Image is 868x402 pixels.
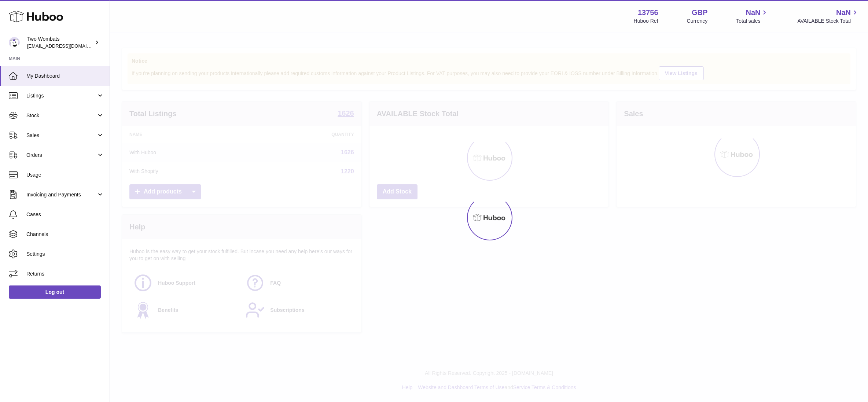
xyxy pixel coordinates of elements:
span: Listings [26,92,96,99]
a: NaN AVAILABLE Stock Total [797,8,859,25]
span: Orders [26,152,96,159]
strong: 13756 [638,8,658,18]
span: Channels [26,231,104,238]
img: cormac@twowombats.com [9,37,20,48]
span: Total sales [736,18,769,25]
span: My Dashboard [26,73,104,80]
a: Log out [9,285,101,299]
div: Huboo Ref [634,18,658,25]
span: NaN [836,8,851,18]
span: Settings [26,251,104,258]
span: Sales [26,132,96,139]
span: [EMAIL_ADDRESS][DOMAIN_NAME] [27,43,108,49]
span: Cases [26,211,104,218]
span: Invoicing and Payments [26,191,96,198]
div: Two Wombats [27,36,93,49]
a: NaN Total sales [736,8,769,25]
strong: GBP [692,8,707,18]
span: Usage [26,172,104,178]
span: AVAILABLE Stock Total [797,18,859,25]
div: Currency [687,18,708,25]
span: Stock [26,112,96,119]
span: Returns [26,270,104,277]
span: NaN [746,8,760,18]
